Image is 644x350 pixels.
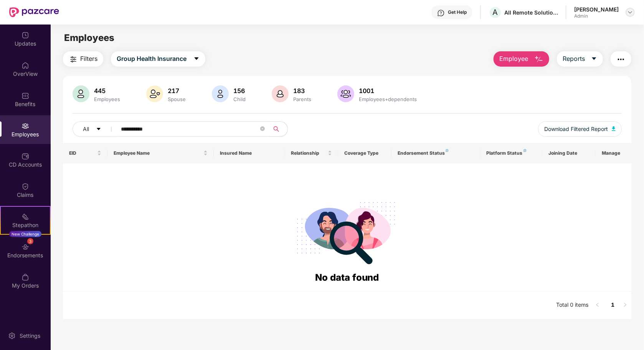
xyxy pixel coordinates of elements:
[21,62,29,69] img: svg+xml;base64,PHN2ZyBpZD0iSG9tZSIgeG1sbnM9Imh0dHA6Ly93d3cudzMub3JnLzIwMDAvc3ZnIiB3aWR0aD0iMjAiIG...
[574,6,619,13] div: [PERSON_NAME]
[212,85,229,102] img: svg+xml;base64,PHN2ZyB4bWxucz0iaHR0cDovL3d3dy53My5vcmcvMjAwMC9zdmciIHhtbG5zOnhsaW5rPSJodHRwOi8vd3...
[591,56,597,62] span: caret-down
[96,126,101,132] span: caret-down
[80,54,97,64] span: Filters
[523,149,527,152] img: svg+xml;base64,PHN2ZyB4bWxucz0iaHR0cDovL3d3dy53My5vcmcvMjAwMC9zdmciIHdpZHRoPSI4IiBoZWlnaHQ9IjgiIH...
[117,54,187,64] span: Group Health Insurance
[73,85,89,102] img: svg+xml;base64,PHN2ZyB4bWxucz0iaHR0cDovL3d3dy53My5vcmcvMjAwMC9zdmciIHhtbG5zOnhsaW5rPSJodHRwOi8vd3...
[337,85,354,102] img: svg+xml;base64,PHN2ZyB4bWxucz0iaHR0cDovL3d3dy53My5vcmcvMjAwMC9zdmciIHhtbG5zOnhsaW5rPSJodHRwOi8vd3...
[574,13,619,19] div: Admin
[619,299,631,311] li: Next Page
[487,150,537,156] div: Platform Status
[556,299,588,311] li: Total 0 items
[21,183,29,190] img: svg+xml;base64,PHN2ZyBpZD0iQ2xhaW0iIHhtbG5zPSJodHRwOi8vd3d3LnczLm9yZy8yMDAwL3N2ZyIgd2lkdGg9IjIwIi...
[538,121,622,137] button: Download Filtered Report
[534,55,543,64] img: svg+xml;base64,PHN2ZyB4bWxucz0iaHR0cDovL3d3dy53My5vcmcvMjAwMC9zdmciIHhtbG5zOnhsaW5rPSJodHRwOi8vd3...
[291,150,327,156] span: Relationship
[504,9,558,16] div: All Remote Solutions Private Limited
[315,272,379,283] span: No data found
[446,149,449,152] img: svg+xml;base64,PHN2ZyB4bWxucz0iaHR0cDovL3d3dy53My5vcmcvMjAwMC9zdmciIHdpZHRoPSI4IiBoZWlnaHQ9IjgiIH...
[107,143,214,164] th: Employee Name
[260,126,265,133] span: close-circle
[499,54,528,64] span: Employee
[591,299,604,311] button: left
[612,126,616,131] img: svg+xml;base64,PHN2ZyB4bWxucz0iaHR0cDovL3d3dy53My5vcmcvMjAwMC9zdmciIHhtbG5zOnhsaW5rPSJodHRwOi8vd3...
[63,143,107,164] th: EID
[232,87,247,95] div: 156
[21,31,29,39] img: svg+xml;base64,PHN2ZyBpZD0iVXBkYXRlZCIgeG1sbnM9Imh0dHA6Ly93d3cudzMub3JnLzIwMDAvc3ZnIiB3aWR0aD0iMj...
[494,51,549,67] button: Employee
[232,96,247,102] div: Child
[357,96,418,102] div: Employees+dependents
[166,96,187,102] div: Spouse
[73,121,119,137] button: Allcaret-down
[260,126,265,131] span: close-circle
[111,51,205,67] button: Group Health Insurancecaret-down
[166,87,187,95] div: 217
[607,299,619,311] li: 1
[292,87,313,95] div: 183
[292,193,402,270] img: svg+xml;base64,PHN2ZyB4bWxucz0iaHR0cDovL3d3dy53My5vcmcvMjAwMC9zdmciIHdpZHRoPSIyODgiIGhlaWdodD0iMj...
[563,54,585,64] span: Reports
[272,85,289,102] img: svg+xml;base64,PHN2ZyB4bWxucz0iaHR0cDovL3d3dy53My5vcmcvMjAwMC9zdmciIHhtbG5zOnhsaW5rPSJodHRwOi8vd3...
[92,87,122,95] div: 445
[69,150,96,156] span: EID
[607,299,619,311] a: 1
[269,126,284,132] span: search
[269,121,288,137] button: search
[627,9,633,15] img: svg+xml;base64,PHN2ZyBpZD0iRHJvcGRvd24tMzJ4MzIiIHhtbG5zPSJodHRwOi8vd3d3LnczLm9yZy8yMDAwL3N2ZyIgd2...
[21,92,29,100] img: svg+xml;base64,PHN2ZyBpZD0iQmVuZWZpdHMiIHhtbG5zPSJodHRwOi8vd3d3LnczLm9yZy8yMDAwL3N2ZyIgd2lkdGg9Ij...
[448,9,467,15] div: Get Help
[21,273,29,281] img: svg+xml;base64,PHN2ZyBpZD0iTXlfT3JkZXJzIiBkYXRhLW5hbWU9Ik15IE9yZGVycyIgeG1sbnM9Imh0dHA6Ly93d3cudz...
[285,143,339,164] th: Relationship
[193,56,200,62] span: caret-down
[595,303,600,307] span: left
[21,152,29,160] img: svg+xml;base64,PHN2ZyBpZD0iQ0RfQWNjb3VudHMiIGRhdGEtbmFtZT0iQ0QgQWNjb3VudHMiIHhtbG5zPSJodHRwOi8vd3...
[357,87,418,95] div: 1001
[616,55,626,64] img: svg+xml;base64,PHN2ZyB4bWxucz0iaHR0cDovL3d3dy53My5vcmcvMjAwMC9zdmciIHdpZHRoPSIyNCIgaGVpZ2h0PSIyNC...
[69,55,78,64] img: svg+xml;base64,PHN2ZyB4bWxucz0iaHR0cDovL3d3dy53My5vcmcvMjAwMC9zdmciIHdpZHRoPSIyNCIgaGVpZ2h0PSIyNC...
[63,51,103,67] button: Filters
[17,332,43,340] div: Settings
[493,8,498,17] span: A
[83,125,89,133] span: All
[596,143,631,164] th: Manage
[437,9,445,17] img: svg+xml;base64,PHN2ZyBpZD0iSGVscC0zMngzMiIgeG1sbnM9Imh0dHA6Ly93d3cudzMub3JnLzIwMDAvc3ZnIiB3aWR0aD...
[21,122,29,130] img: svg+xml;base64,PHN2ZyBpZD0iRW1wbG95ZWVzIiB4bWxucz0iaHR0cDovL3d3dy53My5vcmcvMjAwMC9zdmciIHdpZHRoPS...
[8,332,16,340] img: svg+xml;base64,PHN2ZyBpZD0iU2V0dGluZy0yMHgyMCIgeG1sbnM9Imh0dHA6Ly93d3cudzMub3JnLzIwMDAvc3ZnIiB3aW...
[27,238,33,244] div: 3
[292,96,313,102] div: Parents
[619,299,631,311] button: right
[591,299,604,311] li: Previous Page
[557,51,603,67] button: Reportscaret-down
[542,143,596,164] th: Joining Date
[64,32,114,43] span: Employees
[21,243,29,251] img: svg+xml;base64,PHN2ZyBpZD0iRW5kb3JzZW1lbnRzIiB4bWxucz0iaHR0cDovL3d3dy53My5vcmcvMjAwMC9zdmciIHdpZH...
[21,213,29,221] img: svg+xml;base64,PHN2ZyB4bWxucz0iaHR0cDovL3d3dy53My5vcmcvMjAwMC9zdmciIHdpZHRoPSIyMSIgaGVpZ2h0PSIyMC...
[146,85,163,102] img: svg+xml;base64,PHN2ZyB4bWxucz0iaHR0cDovL3d3dy53My5vcmcvMjAwMC9zdmciIHhtbG5zOnhsaW5rPSJodHRwOi8vd3...
[623,303,627,307] span: right
[544,125,608,133] span: Download Filtered Report
[114,150,202,156] span: Employee Name
[92,96,122,102] div: Employees
[1,221,50,229] div: Stepathon
[338,143,391,164] th: Coverage Type
[214,143,285,164] th: Insured Name
[9,7,59,17] img: New Pazcare Logo
[398,150,474,156] div: Endorsement Status
[9,231,41,237] div: New Challenge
